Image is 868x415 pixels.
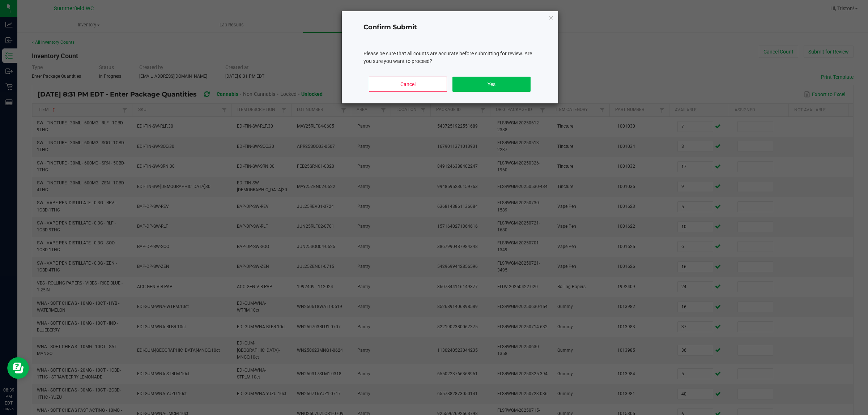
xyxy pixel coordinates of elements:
button: Yes [452,77,530,92]
div: Please be sure that all counts are accurate before submitting for review. Are you sure you want t... [363,50,536,65]
button: Cancel [369,77,447,92]
h4: Confirm Submit [363,23,536,32]
button: Close [549,13,554,22]
iframe: Resource center [7,357,29,379]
